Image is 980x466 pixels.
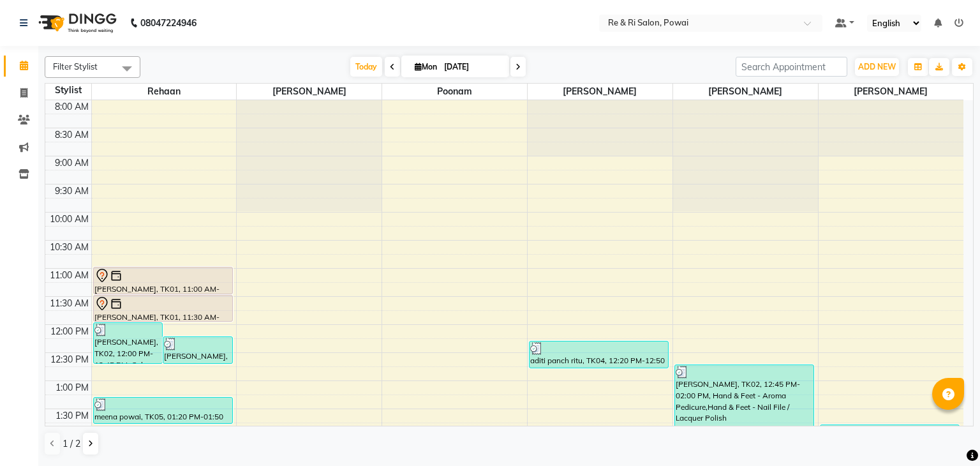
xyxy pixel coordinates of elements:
[675,365,813,433] div: [PERSON_NAME], TK02, 12:45 PM-02:00 PM, Hand & Feet - Aroma Pedicure,Hand & Feet - Nail File / La...
[673,84,818,100] span: [PERSON_NAME]
[47,241,91,254] div: 10:30 AM
[736,57,847,77] input: Search Appointment
[820,425,960,451] div: meena powai, TK05, 01:50 PM-02:20 PM, Hair wash & dry - Below Shoulder
[858,62,896,71] span: ADD NEW
[382,84,527,100] span: Poonam
[94,323,163,363] div: [PERSON_NAME], TK02, 12:00 PM-12:45 PM, Colour Women - Root Touch Up (1 Inch)
[530,342,668,368] div: aditi panch ritu, TK04, 12:20 PM-12:50 PM, Hair Cuts - [PERSON_NAME] Trim
[48,353,91,366] div: 12:30 PM
[53,61,98,71] span: Filter Stylist
[47,297,91,310] div: 11:30 AM
[94,267,232,294] div: [PERSON_NAME], TK01, 11:00 AM-11:30 AM, Hair Cuts - [PERSON_NAME] Trim
[63,437,80,451] span: 1 / 2
[94,296,232,321] div: [PERSON_NAME], TK01, 11:30 AM-12:00 PM, Hair Wash & Styling - Hair Wash & Dry ([DEMOGRAPHIC_DATA])
[163,337,232,363] div: [PERSON_NAME], TK03, 12:15 PM-12:45 PM, Hair Cuts - [PERSON_NAME] Trim
[53,409,91,423] div: 1:30 PM
[45,84,91,97] div: Stylist
[33,5,120,41] img: logo
[52,100,91,114] div: 8:00 AM
[53,381,91,395] div: 1:00 PM
[855,58,899,76] button: ADD NEW
[47,213,91,226] div: 10:00 AM
[48,325,91,338] div: 12:00 PM
[140,5,197,41] b: 08047224946
[528,84,672,100] span: [PERSON_NAME]
[440,57,504,77] input: 2025-09-01
[47,269,91,282] div: 11:00 AM
[819,84,963,100] span: [PERSON_NAME]
[94,398,232,423] div: meena powai, TK05, 01:20 PM-01:50 PM, Hair wash & dry - Below Shoulder
[52,128,91,142] div: 8:30 AM
[350,57,382,77] span: Today
[92,84,237,100] span: Rehaan
[237,84,382,100] span: [PERSON_NAME]
[926,415,967,453] iframe: chat widget
[52,156,91,170] div: 9:00 AM
[412,62,440,71] span: Mon
[52,184,91,198] div: 9:30 AM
